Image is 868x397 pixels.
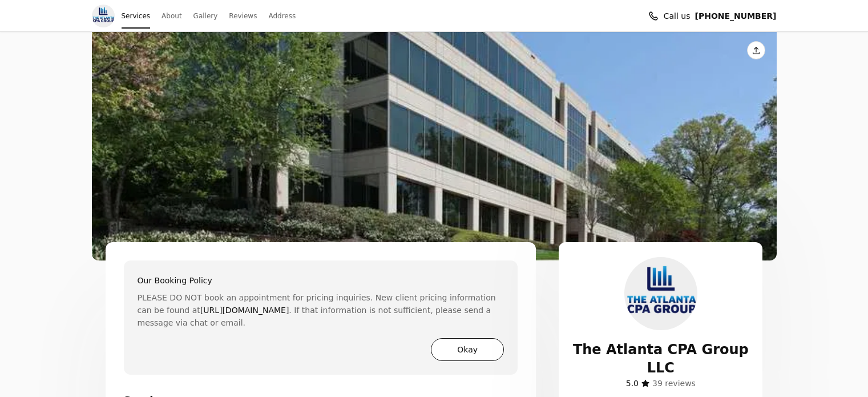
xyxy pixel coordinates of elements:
[162,8,181,24] a: About
[138,291,504,329] span: PLEASE DO NOT book an appointment for pricing inquiries. New client pricing information can be fo...
[664,10,691,22] span: Call us
[122,8,151,24] a: Services
[92,32,777,260] a: Show all photos
[92,5,115,27] img: The Atlanta CPA Group LLC logo
[747,41,765,59] button: Share this page
[200,304,289,316] a: https://atlcpagroup.com/service-pricing/ (Opens in a new window)
[626,379,639,388] span: 5.0 stars out of 5
[652,377,696,390] span: ​
[193,8,218,24] a: Gallery
[624,257,697,330] img: The Atlanta CPA Group LLC logo
[268,8,296,24] a: Address
[431,338,504,361] button: Okay
[229,8,257,24] a: Reviews
[695,10,777,22] a: Call us (678) 235-4060
[92,32,777,260] div: View photo
[572,340,749,377] span: The Atlanta CPA Group LLC
[138,274,212,287] span: Our Booking Policy
[652,379,696,388] span: 39 reviews
[626,377,639,390] span: ​
[652,377,696,390] a: 39 reviews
